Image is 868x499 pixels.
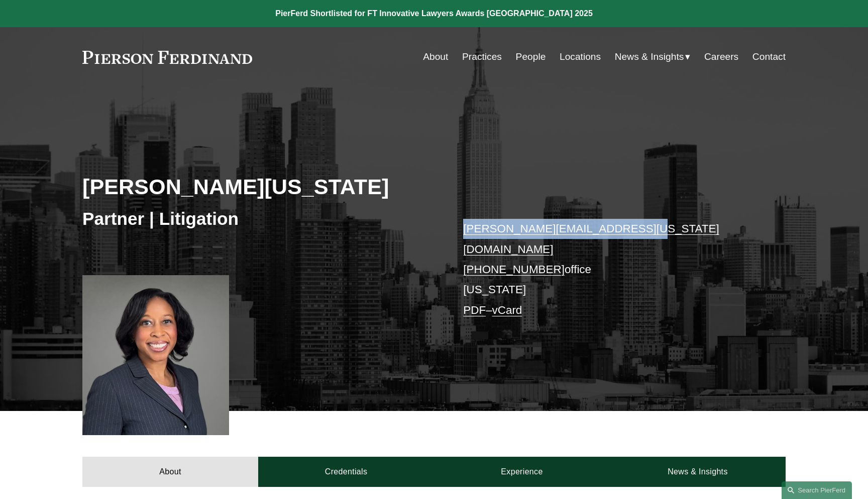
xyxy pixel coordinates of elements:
a: [PHONE_NUMBER] [463,263,565,276]
h2: [PERSON_NAME][US_STATE] [82,174,434,200]
a: [PERSON_NAME][EMAIL_ADDRESS][US_STATE][DOMAIN_NAME] [463,222,719,255]
a: Locations [560,47,601,66]
a: Credentials [258,457,434,487]
a: About [82,457,258,487]
a: People [516,47,546,66]
a: Search this site [782,481,852,499]
p: office [US_STATE] – [463,219,756,320]
a: Contact [752,47,786,66]
span: News & Insights [615,48,684,66]
a: Practices [462,47,502,66]
h3: Partner | Litigation [82,208,434,230]
a: PDF [463,304,486,316]
a: Careers [704,47,738,66]
a: News & Insights [610,457,786,487]
a: Experience [434,457,610,487]
a: vCard [492,304,522,316]
a: About [423,47,448,66]
a: folder dropdown [615,47,691,66]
